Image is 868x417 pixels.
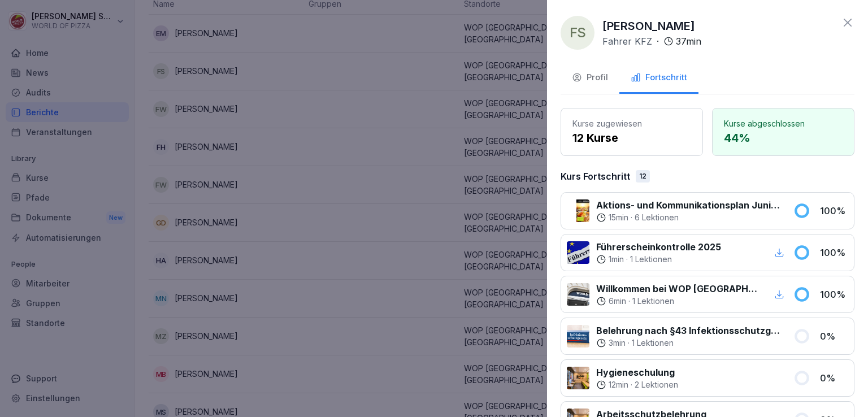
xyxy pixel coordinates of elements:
p: 0 % [820,371,848,385]
p: 1 Lektionen [632,337,674,349]
div: · [596,337,780,349]
p: 44 % [724,129,843,146]
p: [PERSON_NAME] [602,18,695,34]
p: Kurse zugewiesen [572,118,691,129]
div: · [596,379,678,390]
div: · [596,212,780,223]
p: 12 min [609,379,628,390]
p: 15 min [609,212,628,223]
p: Kurs Fortschritt [561,170,630,183]
p: 12 Kurse [572,129,691,146]
div: FS [561,16,594,50]
div: 12 [636,170,650,183]
p: 100 % [820,246,848,259]
div: · [596,296,758,307]
p: 1 Lektionen [630,254,672,265]
button: Fortschritt [619,63,698,94]
p: Belehrung nach §43 Infektionsschutzgesetz [596,324,780,337]
div: · [596,254,721,265]
p: 0 % [820,329,848,343]
div: · [602,34,701,48]
p: 37 min [676,34,701,48]
p: Kurse abgeschlossen [724,118,843,129]
button: Profil [561,63,619,94]
p: 2 Lektionen [635,379,678,390]
p: 1 Lektionen [632,296,674,307]
p: 3 min [609,337,626,349]
p: Aktions- und Kommunikationsplan Juni bis August [596,198,780,212]
p: Hygieneschulung [596,366,678,379]
p: 6 min [609,296,626,307]
p: Führerscheinkontrolle 2025 [596,240,721,254]
p: 6 Lektionen [635,212,679,223]
div: Fortschritt [631,71,687,84]
p: Fahrer KFZ [602,34,652,48]
p: 100 % [820,204,848,218]
p: 1 min [609,254,624,265]
p: 100 % [820,288,848,301]
p: Willkommen bei WOP [GEOGRAPHIC_DATA] [596,282,758,296]
div: Profil [572,71,608,84]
